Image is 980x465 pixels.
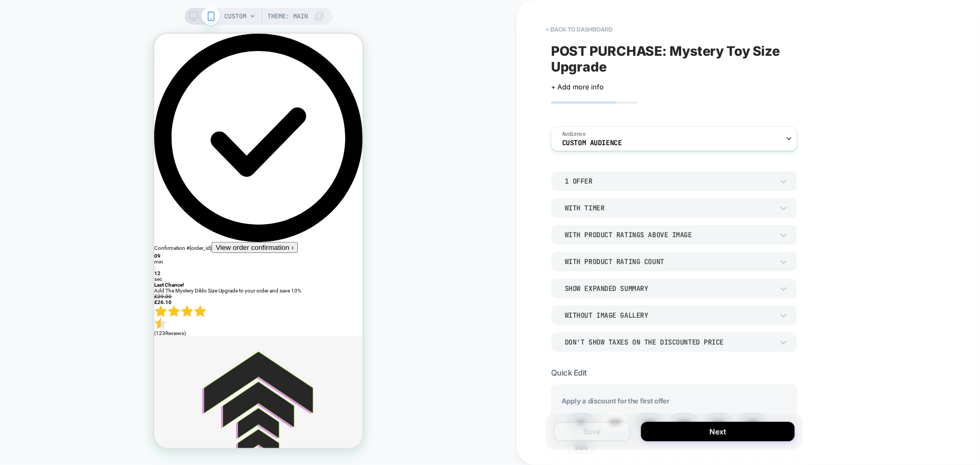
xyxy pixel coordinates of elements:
span: Audience [562,130,586,138]
button: View order confirmation › [57,208,144,219]
button: Save [554,422,631,441]
button: < back to dashboard [541,21,618,38]
div: With Timer [565,204,773,213]
button: Next [641,422,795,441]
div: Show Expanded Summary [565,284,773,293]
div: Don't show taxes on the discounted price [565,338,773,347]
span: Quick Edit [551,368,587,378]
div: With Product Ratings Above Image [565,230,773,239]
div: Without Image Gallery [565,311,773,320]
span: Custom Audience [562,139,622,147]
span: Theme: MAIN [268,8,308,25]
div: With Product Rating Count [565,257,773,266]
span: POST PURCHASE: Mystery Toy Size Upgrade [551,43,797,75]
span: View order confirmation › [62,210,139,218]
div: 1 Offer [565,177,773,186]
span: CUSTOM [225,8,247,25]
span: + Add more info [551,83,604,91]
span: Apply a discount for the first offer [562,397,787,405]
